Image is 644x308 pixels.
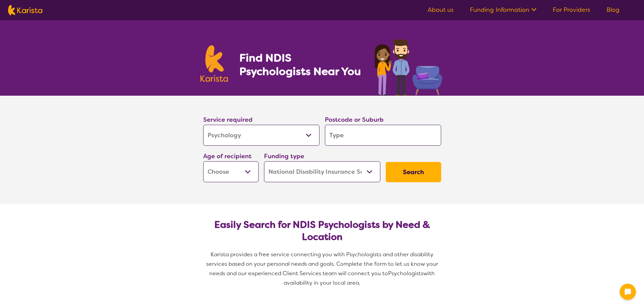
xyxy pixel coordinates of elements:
img: Karista logo [200,45,228,82]
span: Karista provides a free service connecting you with Psychologists and other disability services b... [206,251,439,277]
a: Funding Information [470,6,536,14]
input: Type [325,125,441,146]
img: psychology [372,37,444,96]
button: Search [386,162,441,182]
h2: Easily Search for NDIS Psychologists by Need & Location [209,219,436,243]
a: Blog [606,6,620,14]
span: Psychologists [388,270,423,277]
a: About us [428,6,454,14]
label: Service required [203,116,253,124]
label: Age of recipient [203,152,252,160]
h1: Find NDIS Psychologists Near You [239,51,364,78]
label: Funding type [264,152,304,160]
label: Postcode or Suburb [325,116,384,124]
a: For Providers [553,6,590,14]
img: Karista logo [8,5,42,15]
